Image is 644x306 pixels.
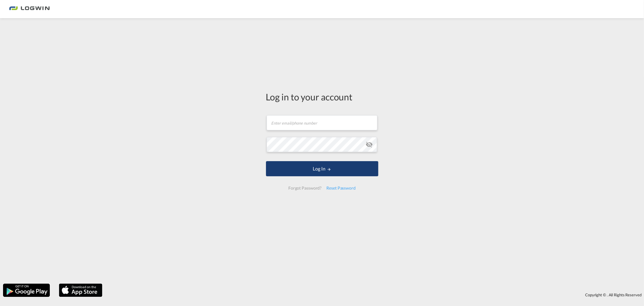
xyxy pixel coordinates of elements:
[9,2,50,16] img: bc73a0e0d8c111efacd525e4c8ad7d32.png
[286,183,324,194] div: Forgot Password?
[266,161,378,176] button: LOGIN
[267,115,377,130] input: Enter email/phone number
[58,283,103,298] img: apple.png
[105,290,644,300] div: Copyright © . All Rights Reserved
[324,183,358,194] div: Reset Password
[266,90,378,103] div: Log in to your account
[366,141,373,148] md-icon: icon-eye-off
[2,283,50,298] img: google.png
